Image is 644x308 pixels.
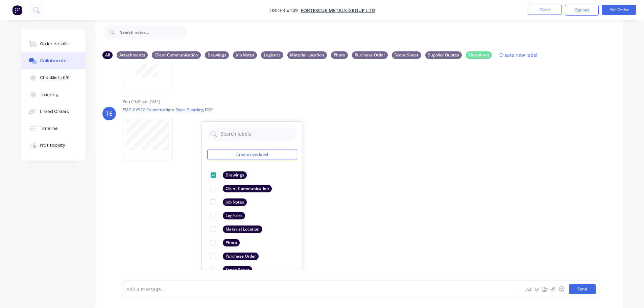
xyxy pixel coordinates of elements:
[120,25,187,39] input: Search notes...
[602,5,636,15] button: Edit Order
[223,239,240,246] div: Photo
[565,5,599,16] button: Options
[223,212,245,219] div: Logistics
[21,86,86,103] button: Tracking
[40,142,65,148] div: Profitability
[496,50,541,60] button: Create new label
[152,51,201,59] div: Client Communication
[425,51,462,59] div: Supplier Quotes
[106,110,112,118] div: TE
[331,51,348,59] div: Photo
[21,52,86,69] button: Collaborate
[21,137,86,154] button: Profitability
[205,51,229,59] div: Drawings
[287,51,327,59] div: Material Location
[392,51,421,59] div: Scope Sheet
[21,35,86,52] button: Order details
[12,5,22,15] img: Factory
[525,285,533,293] button: Aa
[223,185,272,192] div: Client Communication
[40,75,70,81] div: Checklists 0/0
[233,51,257,59] div: Job Notes
[261,51,283,59] div: Logistics
[223,171,247,179] div: Drawings
[131,99,160,105] div: 09:46am [DATE]
[223,253,259,260] div: Purchase Order
[220,127,294,141] input: Search labels
[223,226,262,233] div: Material Location
[40,92,58,98] div: Tracking
[21,103,86,120] button: Linked Orders
[123,99,130,105] div: You
[123,107,212,113] p: FMG-CV922-Counterweight-Rope-Guarding.PDF
[528,5,562,15] button: Close
[223,198,247,206] div: Job Notes
[40,58,67,64] div: Collaborate
[40,125,58,132] div: Timeline
[352,51,388,59] div: Purchase Order
[117,51,148,59] div: Attachments
[40,41,69,47] div: Order details
[557,285,566,293] button: ☺
[569,284,596,294] button: Send
[21,69,86,86] button: Checklists 0/0
[269,7,301,14] span: Order #149 -
[533,285,541,293] button: @
[207,149,297,160] button: Create new label
[223,266,252,274] div: Scope Sheet
[40,109,69,115] div: Linked Orders
[466,51,492,59] div: Timesheet
[102,51,113,59] div: All
[301,7,375,14] a: FORTESCUE METALS GROUP LTD
[21,120,86,137] button: Timeline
